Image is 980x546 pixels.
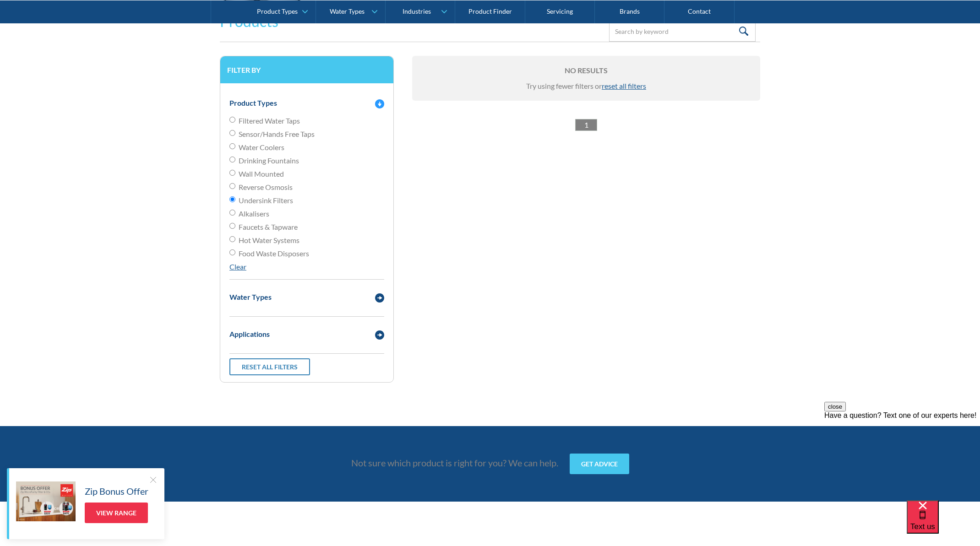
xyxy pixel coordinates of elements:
span: Reverse Osmosis [239,182,293,193]
input: Food Waste Disposers [229,249,235,255]
a: 1 [575,119,597,131]
div: Try using fewer filters or [421,81,751,92]
div: Applications [229,329,270,340]
div: Water Types [229,292,272,303]
span: Undersink Filters [239,195,293,206]
span: Water Coolers [239,142,284,153]
span: Food Waste Disposers [239,248,309,259]
span: Sensor/Hands Free Taps [239,129,315,140]
input: Search by keyword [609,21,756,42]
h6: No results [421,65,751,76]
span: Hot Water Systems [239,235,299,246]
span: Alkalisers [239,208,269,219]
span: Wall Mounted [239,168,284,179]
span: Drinking Fountains [239,155,299,166]
div: Product Types [257,7,298,15]
span: Filtered Water Taps [239,115,300,126]
input: Filtered Water Taps [229,117,235,123]
input: Undersink Filters [229,196,235,202]
iframe: podium webchat widget prompt [824,402,980,512]
h3: Filter by [227,65,387,74]
span: reset all filters [602,81,646,90]
input: Wall Mounted [229,170,235,176]
div: Industries [403,7,431,15]
div: List [412,119,760,131]
a: Get advice [570,454,629,474]
input: Alkalisers [229,210,235,216]
form: Email Form 3 [9,1,971,405]
input: Reverse Osmosis [229,183,235,189]
input: Hot Water Systems [229,236,235,242]
input: Water Coolers [229,143,235,149]
img: Zip Bonus Offer [16,481,76,521]
input: Faucets & Tapware [229,223,235,229]
iframe: podium webchat widget bubble [907,500,980,546]
a: Reset all filters [229,358,310,375]
div: Water Types [330,7,365,15]
a: Clear [229,262,246,271]
span: Faucets & Tapware [239,222,298,232]
a: View Range [85,503,148,523]
p: Not sure which product is right for you? We can help. [351,456,558,470]
input: Sensor/Hands Free Taps [229,130,235,136]
h5: Zip Bonus Offer [85,484,148,498]
div: Product Types [229,97,277,108]
input: Drinking Fountains [229,157,235,162]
